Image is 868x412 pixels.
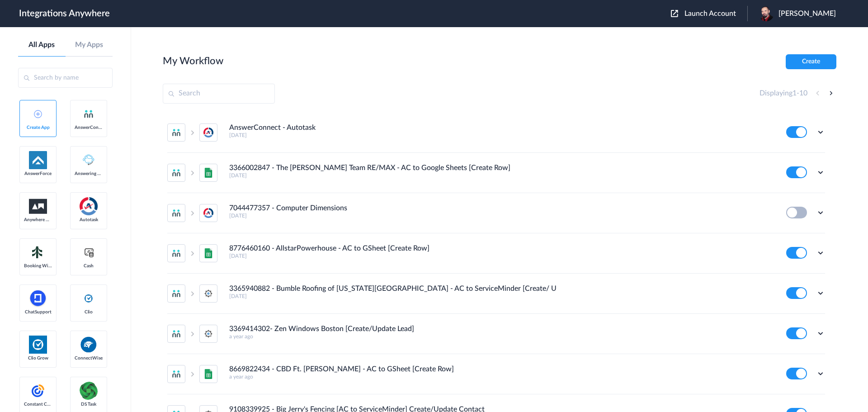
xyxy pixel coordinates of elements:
span: Answering Service [75,171,103,176]
span: Cash [75,263,103,269]
span: Create App [24,125,52,130]
h5: a year ago [229,374,774,380]
img: distributedSource.png [80,382,98,400]
span: Anywhere Works [24,217,52,223]
img: Setmore_Logo.svg [29,244,47,260]
img: answerconnect-logo.svg [83,109,94,119]
img: autotask.png [80,197,98,215]
img: Answering_service.png [80,151,98,169]
input: Search [163,84,275,104]
h5: [DATE] [229,172,774,179]
button: Create [786,54,836,69]
img: Clio.jpg [29,336,47,354]
a: All Apps [18,41,66,49]
h4: 3369414302- Zen Windows Boston [Create/Update Lead] [229,325,414,333]
span: AnswerConnect [75,125,103,130]
span: Clio [75,309,103,315]
span: ConnectWise [75,355,103,361]
h5: [DATE] [229,293,774,299]
span: Clio Grow [24,355,52,361]
span: [PERSON_NAME] [778,9,836,18]
a: My Apps [66,41,113,49]
span: 10 [799,90,807,97]
span: Constant Contact [24,402,52,407]
span: AnswerForce [24,171,52,176]
h4: 7044477357 - Computer Dimensions [229,204,347,213]
span: DS Task [75,402,103,407]
span: Booking Widget [24,263,52,269]
span: Autotask [75,217,103,223]
img: af-app-logo.svg [29,151,47,169]
h5: [DATE] [229,253,774,259]
h4: 8776460160 - AllstarPowerhouse - AC to GSheet [Create Row] [229,244,429,253]
img: cash-logo.svg [83,247,94,258]
img: clio-logo.svg [83,293,94,304]
h4: 8669822434 - CBD Ft. [PERSON_NAME] - AC to GSheet [Create Row] [229,365,454,374]
img: constant-contact.svg [29,382,47,400]
span: 1 [793,90,797,97]
h1: Integrations Anywhere [19,8,110,19]
h4: 3366002847 - The [PERSON_NAME] Team RE/MAX - AC to Google Sheets [Create Row] [229,164,510,172]
span: Launch Account [684,10,736,17]
span: ChatSupport [24,309,52,315]
h5: a year ago [229,333,774,340]
h2: My Workflow [163,55,223,67]
img: chatsupport-icon.svg [29,289,47,308]
h5: [DATE] [229,132,774,138]
h4: Displaying - [759,89,807,98]
input: Search by name [18,68,113,88]
img: headshot.png [759,6,774,21]
img: launch-acct-icon.svg [671,10,678,17]
h4: AnswerConnect - Autotask [229,123,316,132]
h4: 3365940882 - Bumble Roofing of [US_STATE][GEOGRAPHIC_DATA] - AC to ServiceMinder [Create/ Update ... [229,284,556,293]
button: Launch Account [671,9,747,18]
h5: [DATE] [229,213,774,219]
img: connectwise.png [80,336,98,353]
img: add-icon.svg [34,110,42,118]
img: aww.png [29,199,47,214]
